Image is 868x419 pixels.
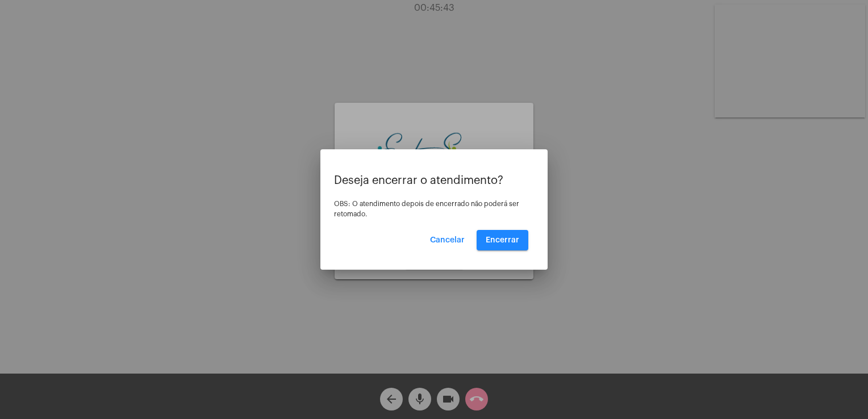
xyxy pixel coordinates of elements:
[421,230,474,250] button: Cancelar
[486,236,519,244] span: Encerrar
[477,230,528,250] button: Encerrar
[334,200,519,217] span: OBS: O atendimento depois de encerrado não poderá ser retomado.
[430,236,465,244] span: Cancelar
[334,174,534,187] p: Deseja encerrar o atendimento?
